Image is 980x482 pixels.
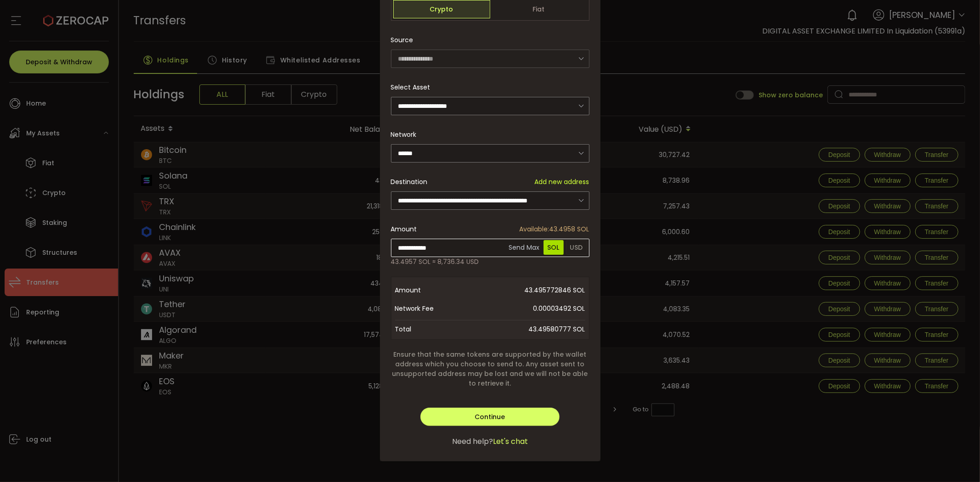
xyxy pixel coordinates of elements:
span: 0.00003492 SOL [469,299,585,318]
span: Available: [520,224,549,234]
button: Continue [420,408,559,426]
span: Send Max [507,238,541,257]
span: Let's chat [493,436,528,447]
label: Select Asset [391,83,436,92]
span: Destination [391,177,428,186]
span: Network Fee [395,299,469,318]
span: Amount [395,281,469,299]
span: Add new address [535,177,589,187]
span: SOL [544,240,564,255]
iframe: Chat Widget [934,438,980,482]
span: Need help? [452,436,493,447]
span: USD [566,240,587,255]
span: 43.495772846 SOL [469,281,585,299]
span: Source [391,31,414,49]
span: 43.49580777 SOL [529,323,585,336]
span: Continue [475,412,505,421]
label: Network [391,130,422,139]
span: Ensure that the same tokens are supported by the wallet address which you choose to send to. Any ... [391,350,589,388]
span: Total [395,323,412,336]
span: Amount [391,224,417,234]
span: 43.4958 SOL [520,224,589,234]
span: 43.4957 SOL ≈ 8,736.34 USD [391,257,479,267]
